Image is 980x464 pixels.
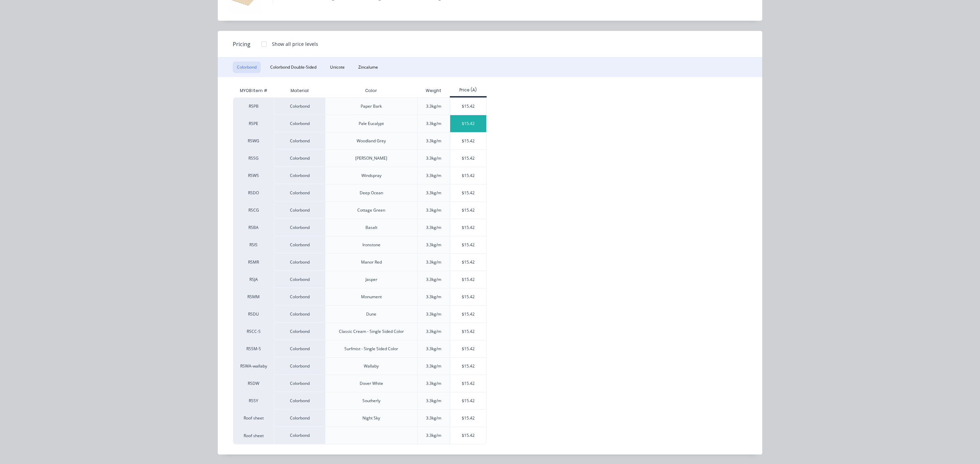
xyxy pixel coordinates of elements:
div: 3.3kg/m [426,190,441,196]
div: Monument [361,294,382,300]
div: 3.3kg/m [426,259,441,265]
div: RSBA [233,219,274,236]
div: RSPB [233,97,274,115]
div: Southerly [362,398,380,404]
div: Roof sheet [233,427,274,444]
div: Colorbond [274,305,325,323]
div: RSCG [233,201,274,219]
div: Dover White [360,380,383,387]
div: Colorbond [274,288,325,305]
div: Colorbond [274,392,325,409]
div: RSDO [233,184,274,201]
div: Color [360,82,382,99]
div: Colorbond [274,253,325,271]
div: 3.3kg/m [426,363,441,369]
div: $15.42 [450,392,487,409]
div: Colorbond [274,201,325,219]
div: 3.3kg/m [426,294,441,300]
div: RSWS [233,167,274,184]
div: 3.3kg/m [426,138,441,144]
div: Colorbond [274,167,325,184]
div: Cottage Green [357,207,385,213]
div: $15.42 [450,254,487,271]
div: $15.42 [450,323,487,340]
div: Roof sheet [233,409,274,427]
button: Unicote [326,61,349,73]
div: 3.3kg/m [426,121,441,127]
div: Colorbond [274,149,325,167]
div: Weight [420,82,447,99]
div: Surfmist - Single Sided Color [344,346,398,352]
div: Manor Red [361,259,382,265]
div: RSSM-S [233,340,274,357]
div: Colorbond [274,323,325,340]
div: 3.3kg/m [426,173,441,179]
div: $15.42 [450,375,487,392]
div: RSCC-S [233,323,274,340]
div: Jasper [365,276,377,283]
div: MYOB Item # [233,84,274,97]
div: RSJA [233,271,274,288]
div: $15.42 [450,219,487,236]
div: 3.3kg/m [426,311,441,317]
div: $15.42 [450,98,487,115]
div: $15.42 [450,271,487,288]
div: $15.42 [450,410,487,427]
div: RSDU [233,305,274,323]
div: 3.3kg/m [426,380,441,387]
div: RSIS [233,236,274,253]
div: $15.42 [450,132,487,149]
div: RSDW [233,375,274,392]
div: Wallaby [364,363,379,369]
div: Pale Eucalypt [359,121,384,127]
span: Pricing [233,40,250,48]
div: $15.42 [450,184,487,201]
div: 3.3kg/m [426,398,441,404]
div: 3.3kg/m [426,346,441,352]
div: 3.3kg/m [426,155,441,161]
div: 3.3kg/m [426,225,441,231]
div: $15.42 [450,202,487,219]
div: Deep Ocean [360,190,383,196]
div: Windspray [361,173,381,179]
div: [PERSON_NAME] [355,155,387,161]
div: Dune [366,311,376,317]
div: Woodland Grey [357,138,386,144]
div: 3.3kg/m [426,242,441,248]
div: Colorbond [274,409,325,427]
div: RSMM [233,288,274,305]
div: Colorbond [274,219,325,236]
div: Show all price levels [272,40,318,48]
div: Ironstone [362,242,380,248]
div: Colorbond [274,97,325,115]
div: 3.3kg/m [426,328,441,335]
div: $15.42 [450,236,487,253]
div: RSWA-wallaby [233,357,274,375]
div: Colorbond [274,357,325,375]
div: Colorbond [274,375,325,392]
div: Colorbond [274,184,325,201]
div: RSPE [233,115,274,132]
div: $15.42 [450,288,487,305]
div: Price (A) [450,87,487,93]
div: $15.42 [450,427,487,444]
div: 3.3kg/m [426,103,441,109]
div: $15.42 [450,150,487,167]
div: Night Sky [362,415,380,421]
div: Basalt [365,225,377,231]
div: Colorbond [274,340,325,357]
div: 3.3kg/m [426,432,441,439]
div: RSWG [233,132,274,149]
button: Colorbond Double-Sided [266,61,321,73]
div: 3.3kg/m [426,207,441,213]
div: Colorbond [274,115,325,132]
div: $15.42 [450,358,487,375]
div: RSSG [233,149,274,167]
div: $15.42 [450,167,487,184]
div: RSMR [233,253,274,271]
div: 3.3kg/m [426,415,441,421]
div: 3.3kg/m [426,276,441,283]
div: Colorbond [274,236,325,253]
div: $15.42 [450,306,487,323]
button: Colorbond [233,61,261,73]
